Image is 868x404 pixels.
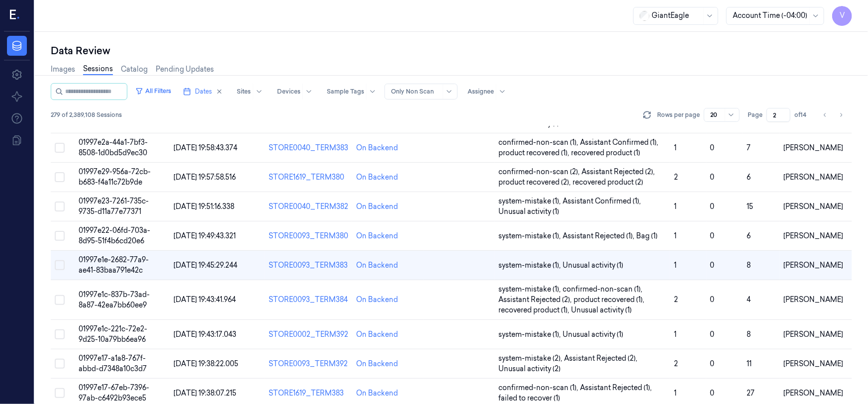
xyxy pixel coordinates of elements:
div: STORE0093_TERM383 [269,260,348,271]
span: 279 of 2,389,108 Sessions [51,110,122,119]
div: On Backend [356,329,398,340]
span: Unusual activity (2) [498,364,561,374]
span: Bag (1) [636,231,658,241]
div: On Backend [356,172,398,183]
span: product recovered (1) , [498,148,571,158]
span: 01997e17-67eb-7396-97ab-c6492b93ece5 [79,383,149,403]
span: 01997e23-7261-735c-9735-d11a77e77371 [79,197,149,216]
div: On Backend [356,260,398,271]
span: 0 [710,261,715,270]
span: Assistant Rejected (2) , [564,353,639,364]
span: of 14 [794,110,810,119]
span: 2 [674,173,678,182]
a: Pending Updates [156,64,214,75]
button: All Filters [131,83,175,99]
div: On Backend [356,231,398,241]
button: Select row [55,231,65,241]
span: [DATE] 19:43:41.964 [174,295,236,304]
span: [DATE] 19:45:29.244 [174,261,237,270]
span: [PERSON_NAME] [783,173,843,182]
button: Select row [55,359,65,369]
button: V [832,6,852,26]
span: 4 [747,295,751,304]
nav: pagination [818,108,848,122]
span: Assistant Confirmed (1) , [563,196,643,206]
span: confirmed-non-scan (1) , [563,284,644,295]
span: 1 [674,389,676,398]
span: [DATE] 19:51:16.338 [174,202,234,211]
span: confirmed-non-scan (1) , [498,137,580,148]
span: 01997e1c-837b-73ad-8a87-42ea7bb60ee9 [79,290,150,309]
button: Select row [55,260,65,270]
span: 0 [710,389,715,398]
div: On Backend [356,295,398,305]
span: 7 [747,143,751,152]
span: [DATE] 19:38:07.215 [174,389,236,398]
span: [DATE] 19:49:43.321 [174,231,236,240]
span: product recovered (1) , [574,295,646,305]
button: Go to next page [834,108,848,122]
span: 2 [674,295,678,304]
div: On Backend [356,202,398,212]
span: system-mistake (1) , [498,231,563,241]
span: 0 [710,359,715,368]
span: 1 [674,261,676,270]
span: 01997e17-a1a8-767f-abbd-d7348a10c3d7 [79,354,147,373]
span: 1 [674,143,676,152]
span: failed to recover (1) [498,393,560,404]
span: [DATE] 19:43:17.043 [174,330,236,339]
a: Images [51,64,75,75]
button: Go to previous page [818,108,832,122]
span: system-mistake (1) , [498,260,563,271]
span: [PERSON_NAME] [783,295,843,304]
div: STORE1619_TERM380 [269,172,348,183]
span: Assistant Rejected (1) , [580,383,654,393]
span: system-mistake (2) , [498,353,564,364]
span: [PERSON_NAME] [783,231,843,240]
span: system-mistake (1) , [498,196,563,206]
span: Unusual activity (1) [563,260,623,271]
span: [DATE] 19:57:58.516 [174,173,236,182]
span: 01997e22-06fd-703a-8d95-51f4b6cd20e6 [79,226,150,245]
span: confirmed-non-scan (2) , [498,167,581,177]
span: 27 [747,389,755,398]
span: 6 [747,173,751,182]
button: Select row [55,172,65,182]
span: 8 [747,330,751,339]
span: 1 [674,330,676,339]
span: 1 [674,231,676,240]
div: STORE1619_TERM383 [269,388,348,399]
div: STORE0002_TERM392 [269,329,348,340]
span: 1 [674,202,676,211]
div: STORE0093_TERM384 [269,295,348,305]
a: Sessions [83,64,113,75]
span: [PERSON_NAME] [783,330,843,339]
span: 01997e29-956a-72cb-b683-f4a11c72b9de [79,167,151,187]
span: Assistant Confirmed (1) , [580,137,660,148]
div: STORE0040_TERM382 [269,202,348,212]
span: [PERSON_NAME] [783,261,843,270]
div: On Backend [356,143,398,153]
span: 15 [747,202,753,211]
span: Unusual activity (1) [563,329,623,340]
span: 0 [710,202,715,211]
span: [DATE] 19:38:22.005 [174,359,238,368]
span: 01997e1e-2682-77a9-ae41-83baa791e42c [79,255,149,275]
span: recovered product (1) [571,148,640,158]
span: Page [748,110,763,119]
span: recovered product (2) [573,177,643,188]
span: confirmed-non-scan (1) , [498,383,580,393]
span: 0 [710,295,715,304]
button: Select row [55,329,65,339]
button: Select row [55,388,65,398]
div: STORE0093_TERM392 [269,359,348,369]
span: Assistant Rejected (1) , [563,231,636,241]
span: Unusual activity (1) [498,206,559,217]
div: On Backend [356,359,398,369]
button: Select row [55,143,65,153]
span: product recovered (2) , [498,177,573,188]
span: [PERSON_NAME] [783,359,843,368]
span: [PERSON_NAME] [783,202,843,211]
button: Select row [55,295,65,305]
